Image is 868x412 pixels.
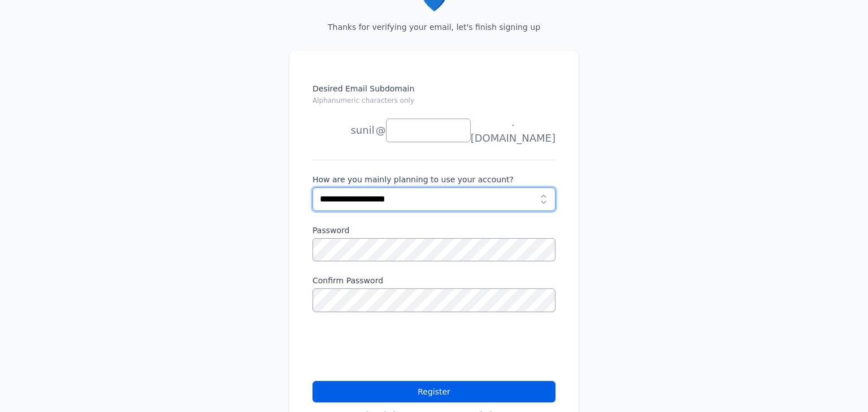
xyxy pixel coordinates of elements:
[313,83,555,112] label: Desired Email Subdomain
[376,122,386,138] span: @
[313,326,484,370] iframe: reCAPTCHA
[313,97,414,104] small: Alphanumeric characters only
[307,21,561,33] p: Thanks for verifying your email, let's finish signing up
[471,115,555,146] span: .[DOMAIN_NAME]
[313,275,555,286] label: Confirm Password
[313,174,555,185] label: How are you mainly planning to use your account?
[313,381,555,402] button: Register
[313,225,555,236] label: Password
[313,119,375,142] li: news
